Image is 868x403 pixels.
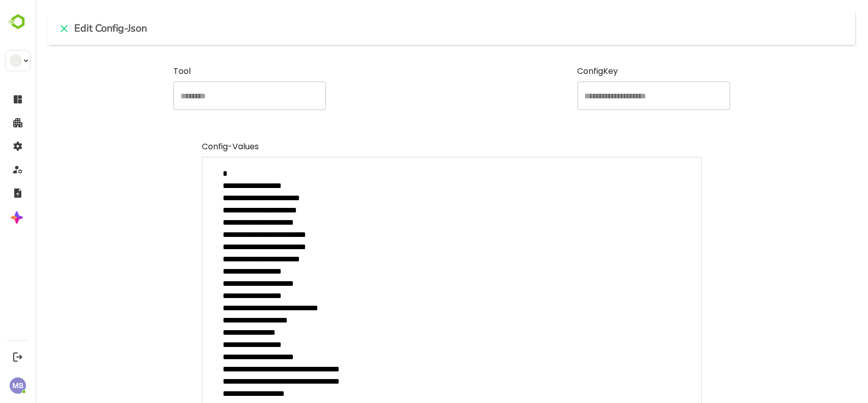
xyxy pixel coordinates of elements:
button: close [18,18,39,39]
label: Tool [138,65,290,77]
div: __ [10,55,22,67]
button: Logout [11,350,24,364]
img: BambooboxLogoMark.f1c84d78b4c51b1a7b5f700c9845e183.svg [5,12,31,32]
h6: Edit Config-Json [39,20,111,37]
label: Config-Values [166,141,666,153]
label: ConfigKey [542,65,695,77]
div: MB [10,378,26,394]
